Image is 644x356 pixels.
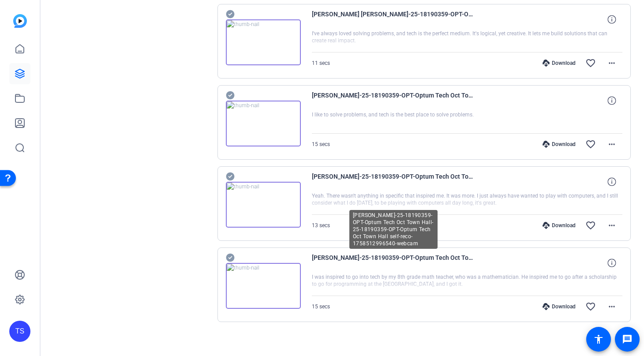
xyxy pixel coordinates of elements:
div: TS [9,321,30,342]
span: 15 secs [312,304,330,310]
div: Download [538,60,580,67]
div: Download [538,222,580,229]
div: Download [538,303,580,310]
mat-icon: favorite_border [585,58,596,68]
div: Download [538,141,580,148]
img: thumb-nail [226,19,301,65]
img: blue-gradient.svg [13,14,27,28]
mat-icon: favorite_border [585,301,596,312]
mat-icon: accessibility [593,334,604,345]
span: 11 secs [312,60,330,66]
span: 13 secs [312,222,330,229]
img: thumb-nail [226,263,301,309]
span: [PERSON_NAME] [PERSON_NAME]-25-18190359-OPT-Optum Tech Oct Town Hall-25-18190359-OPT-Optum Tech O... [312,9,475,30]
mat-icon: favorite_border [585,139,596,150]
mat-icon: more_horiz [607,301,617,312]
mat-icon: message [622,334,633,345]
span: 15 secs [312,141,330,147]
mat-icon: more_horiz [607,58,617,68]
mat-icon: more_horiz [607,220,617,231]
span: [PERSON_NAME]-25-18190359-OPT-Optum Tech Oct Town Hall-25-18190359-OPT-Optum Tech Oct Town Hall s... [312,90,475,111]
img: thumb-nail [226,101,301,146]
mat-icon: more_horiz [607,139,617,150]
img: thumb-nail [226,182,301,228]
span: [PERSON_NAME]-25-18190359-OPT-Optum Tech Oct Town Hall-25-18190359-OPT-Optum Tech Oct Town Hall s... [312,171,475,192]
span: [PERSON_NAME]-25-18190359-OPT-Optum Tech Oct Town Hall-25-18190359-OPT-Optum Tech Oct Town Hall s... [312,252,475,274]
mat-icon: favorite_border [585,220,596,231]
